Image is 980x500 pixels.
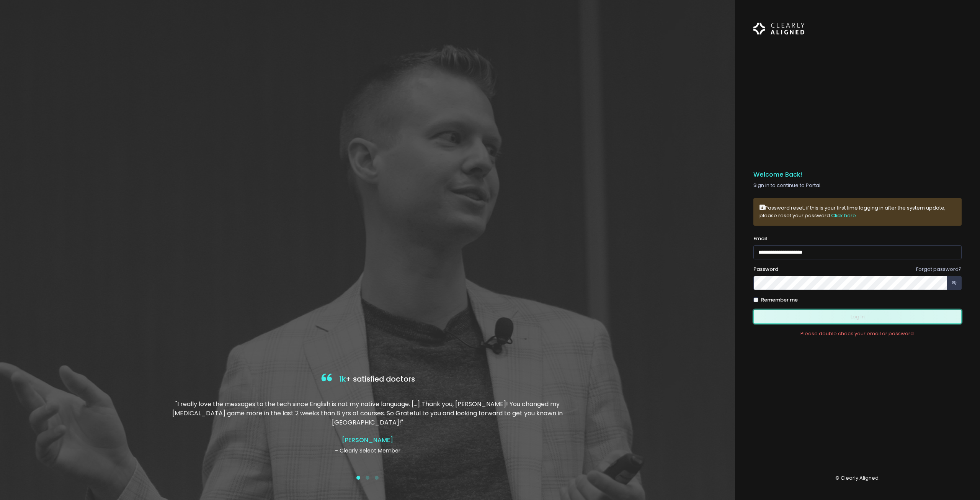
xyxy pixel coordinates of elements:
label: Remember me [761,296,798,304]
a: Click here [831,212,856,219]
h5: Welcome Back! [753,171,962,179]
div: Please double check your email or password. [753,330,962,338]
p: "I really love the messages to the tech since English is not my native language. […] Thank you, [... [166,400,569,427]
p: Sign in to continue to Portal. [753,182,962,189]
button: Log In [753,310,962,324]
p: © Clearly Aligned. [753,474,962,482]
h4: [PERSON_NAME] [166,436,569,444]
h4: + satisfied doctors [166,372,569,387]
span: 1k [339,374,346,384]
label: Email [753,235,767,243]
a: Forgot password? [916,266,962,273]
div: Password reset: if this is your first time logging in after the system update, please reset your ... [753,198,962,225]
p: - Clearly Select Member [166,447,569,455]
label: Password [753,266,778,273]
img: Logo Horizontal [753,18,805,39]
